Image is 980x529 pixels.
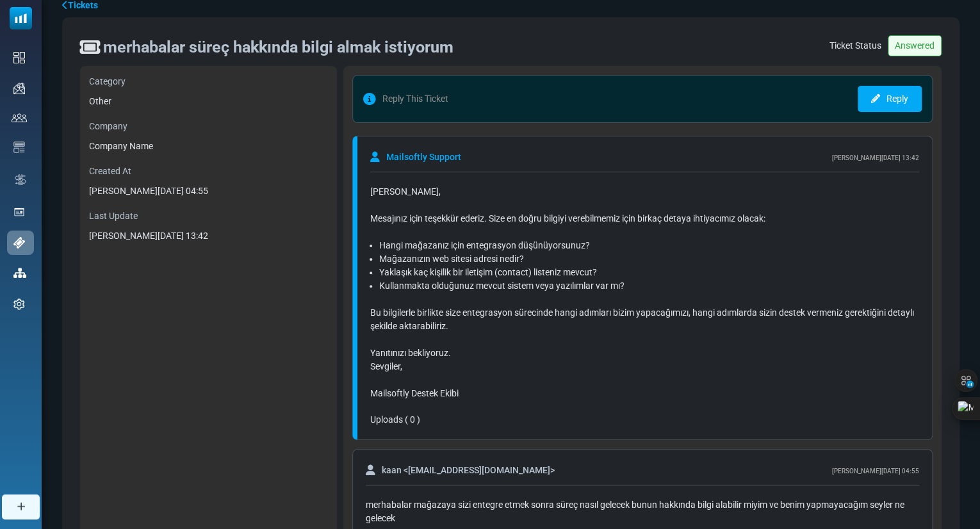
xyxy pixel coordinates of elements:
[89,229,328,243] div: [PERSON_NAME][DATE] 13:42
[370,346,919,360] div: Yanıtınızı bekliyoruz.
[13,298,25,310] img: settings-icon.svg
[829,35,942,56] div: Ticket Status
[89,209,328,223] label: Last Update
[363,86,448,112] span: Reply This Ticket
[382,464,555,477] span: kaan < [EMAIL_ADDRESS][DOMAIN_NAME] >
[89,75,328,88] label: Category
[379,252,919,266] li: Mağazanızın web sitesi adresi nedir?
[888,35,942,56] span: Answered
[370,413,919,427] div: Uploads ( 0 )
[366,498,919,525] div: merhabalar mağazaya sizi entegre etmek sonra süreç nasıl gelecek bunun hakkında bilgi alabilir mi...
[379,239,919,252] li: Hangi mağazanız için entegrasyon düşünüyorsunuz?
[370,185,919,212] div: [PERSON_NAME],
[13,237,25,248] img: support-icon-active.svg
[10,7,32,29] img: mailsoftly_icon_blue_white.svg
[103,35,453,60] div: merhabalar süreç hakkında bilgi almak istiyorum
[13,206,25,218] img: landing_pages.svg
[13,52,25,63] img: dashboard-icon.svg
[89,165,328,178] label: Created At
[386,151,461,164] span: Mailsoftly Support
[12,113,27,122] img: contacts-icon.svg
[370,306,919,346] div: Bu bilgilerle birlikte size entegrasyon sürecinde hangi adımları bizim yapacağımızı, hangi adımla...
[89,184,328,198] div: [PERSON_NAME][DATE] 04:55
[13,142,25,153] img: email-templates-icon.svg
[379,279,919,293] li: Kullanmakta olduğunuz mevcut sistem veya yazılımlar var mı?
[89,95,328,108] div: Other
[370,212,919,239] div: Mesajınız için teşekkür ederiz. Size en doğru bilgiyi verebilmemiz için birkaç detaya ihtiyacımız...
[379,266,919,279] li: Yaklaşık kaç kişilik bir iletişim (contact) listeniz mevcut?
[13,83,25,94] img: campaigns-icon.png
[89,140,328,153] div: Company Name
[832,468,919,475] span: [PERSON_NAME][DATE] 04:55
[370,360,919,400] div: Sevgiler, Mailsoftly Destek Ekibi
[89,120,328,133] label: Company
[832,154,919,161] span: [PERSON_NAME][DATE] 13:42
[858,86,922,112] a: Reply
[13,172,28,187] img: workflow.svg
